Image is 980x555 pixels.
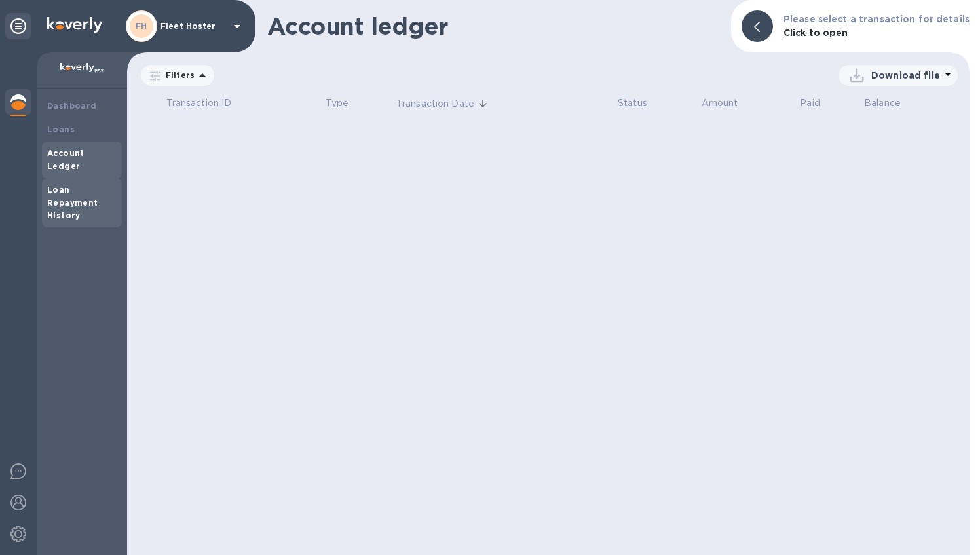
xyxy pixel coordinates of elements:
[5,13,31,39] div: Unpin categories
[864,96,952,110] p: Balance
[47,148,85,171] b: Account Ledger
[267,12,721,40] h1: Account ledger
[136,21,147,31] b: FH
[396,97,491,111] span: Transaction Date
[783,28,848,38] b: Click to open
[47,101,97,111] b: Dashboard
[47,124,75,134] b: Loans
[702,96,790,110] p: Amount
[47,17,102,33] img: Logo
[783,14,970,24] b: Please select a transaction for details
[160,69,195,81] p: Filters
[871,69,940,82] p: Download file
[160,22,226,31] p: Fleet Hoster
[326,96,386,110] p: Type
[618,96,691,110] p: Status
[47,185,98,221] b: Loan Repayment History
[396,97,474,111] p: Transaction Date
[800,96,854,110] p: Paid
[166,96,315,110] p: Transaction ID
